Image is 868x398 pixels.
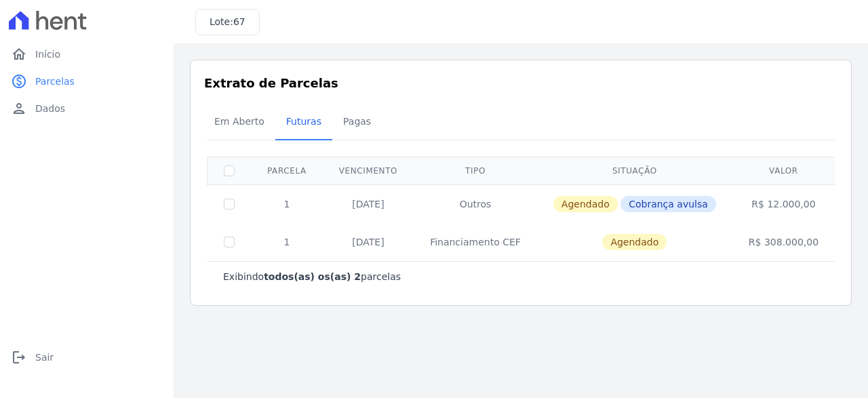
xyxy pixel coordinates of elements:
span: Cobrança avulsa [620,196,716,212]
span: 67 [233,16,245,27]
a: logoutSair [5,344,168,371]
span: Sair [35,351,54,364]
th: Valor [732,157,835,184]
td: R$ 12.000,00 [732,184,835,223]
th: Parcela [251,157,323,184]
b: todos(as) os(as) 2 [264,271,361,282]
span: Parcelas [35,75,75,88]
th: Situação [537,157,732,184]
i: logout [11,349,27,365]
span: Futuras [278,108,330,135]
span: Agendado [602,234,667,250]
span: Dados [35,102,65,115]
i: person [11,100,27,117]
span: Em Aberto [206,108,273,135]
span: Agendado [553,196,618,212]
td: Outros [414,184,537,223]
td: R$ 308.000,00 [732,223,835,261]
h3: Lote: [210,15,245,29]
th: Tipo [414,157,537,184]
span: Pagas [335,108,379,135]
h3: Extrato de Parcelas [204,74,837,92]
td: 1 [251,184,323,223]
a: personDados [5,95,168,122]
td: [DATE] [323,184,414,223]
th: Vencimento [323,157,414,184]
span: Início [35,47,60,61]
td: Financiamento CEF [414,223,537,261]
a: Em Aberto [203,105,275,140]
td: 1 [251,223,323,261]
i: paid [11,73,27,89]
td: [DATE] [323,223,414,261]
a: paidParcelas [5,68,168,95]
p: Exibindo parcelas [223,270,401,283]
a: homeInício [5,41,168,68]
i: home [11,46,27,62]
a: Futuras [275,105,332,140]
a: Pagas [332,105,382,140]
